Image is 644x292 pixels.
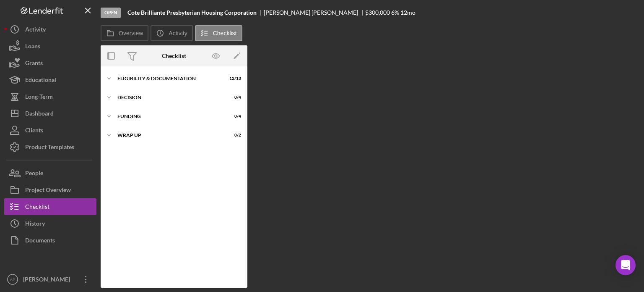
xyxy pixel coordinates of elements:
[4,165,96,182] button: People
[4,71,96,88] button: Educational
[4,88,96,105] button: Long-Term
[21,271,75,290] div: [PERSON_NAME]
[25,21,46,40] div: Activity
[4,198,96,215] button: Checklist
[25,165,43,184] div: People
[226,76,241,81] div: 12 / 13
[4,139,96,155] button: Product Templates
[117,133,220,138] div: Wrap Up
[25,71,56,90] div: Educational
[119,30,143,37] label: Overview
[25,122,43,141] div: Clients
[615,255,636,275] div: Open Intercom Messenger
[25,88,53,107] div: Long-Term
[151,25,192,41] button: Activity
[264,9,365,16] div: [PERSON_NAME] [PERSON_NAME]
[213,30,237,37] label: Checklist
[4,182,96,198] button: Project Overview
[117,76,220,81] div: Eligibility & Documentation
[365,9,390,16] span: $300,000
[226,95,241,100] div: 0 / 4
[25,198,49,217] div: Checklist
[25,232,55,251] div: Documents
[400,9,415,16] div: 12 mo
[25,105,54,124] div: Dashboard
[25,38,40,57] div: Loans
[117,95,220,100] div: Decision
[4,215,96,232] button: History
[4,38,96,55] button: Loans
[4,232,96,249] button: Documents
[101,25,148,41] button: Overview
[169,30,187,37] label: Activity
[127,9,257,16] b: Cote Brilliante Presbyterian Housing Corporation
[25,182,71,200] div: Project Overview
[10,277,16,282] text: AP
[4,271,96,288] button: AP[PERSON_NAME]
[162,53,186,59] div: Checklist
[25,139,74,158] div: Product Templates
[25,55,43,74] div: Grants
[391,9,399,16] div: 6 %
[25,215,45,234] div: History
[195,25,242,41] button: Checklist
[4,122,96,139] button: Clients
[4,105,96,122] button: Dashboard
[101,8,121,18] div: Open
[4,21,96,38] button: Activity
[117,114,220,119] div: Funding
[226,114,241,119] div: 0 / 4
[4,55,96,71] button: Grants
[226,133,241,138] div: 0 / 2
